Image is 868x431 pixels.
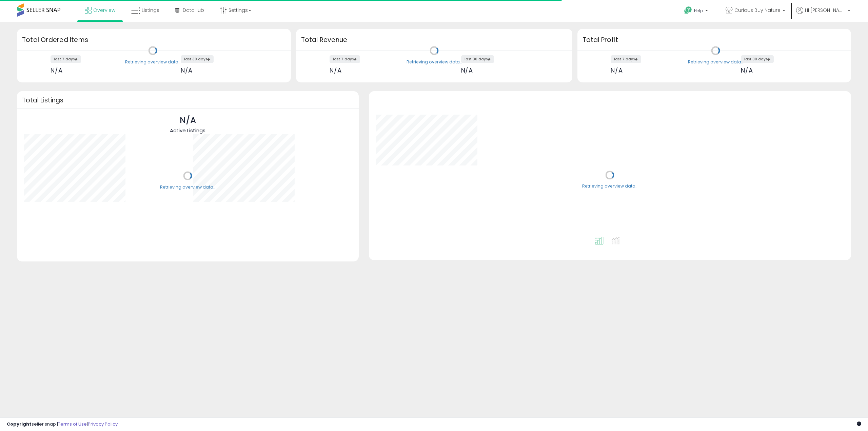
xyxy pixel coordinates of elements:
[160,184,215,190] div: Retrieving overview data..
[93,7,115,14] span: Overview
[734,7,781,14] span: Curious Buy Nature
[407,59,462,65] div: Retrieving overview data..
[684,6,692,15] i: Get Help
[125,59,180,65] div: Retrieving overview data..
[679,1,715,22] a: Help
[582,183,637,190] div: Retrieving overview data..
[142,7,159,14] span: Listings
[183,7,204,14] span: DataHub
[796,7,850,22] a: Hi [PERSON_NAME]
[805,7,846,14] span: Hi [PERSON_NAME]
[688,59,743,65] div: Retrieving overview data..
[694,8,703,14] span: Help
